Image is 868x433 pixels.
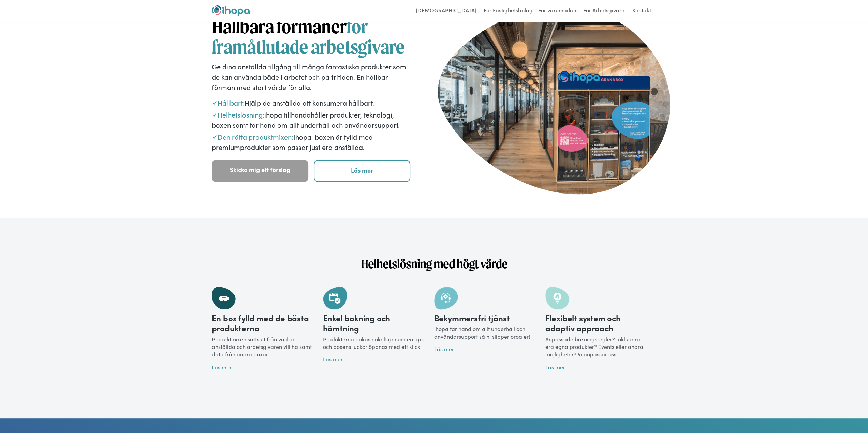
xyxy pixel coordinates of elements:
p: ihopa tillhandahåller produkter, teknologi, boxen samt tar hand om allt underhåll och användarsup... [212,109,411,130]
a: Läs mer [314,160,410,182]
a: Läs mer [323,356,343,363]
a: home [212,5,250,16]
img: ihopa logo [212,5,250,16]
span: för framåtlutade arbetsgivare [212,15,404,58]
a: För Fastighetsbolag [482,5,534,16]
p: Ge dina anställda tillgång till många fantastiska produkter som de kan använda både i arbetet och... [212,61,411,92]
a: För varumärken [536,5,579,16]
span: ✓ Den rätta produktmixen: [212,132,293,141]
p: Hjälp de anställda att konsumera hållbart. [212,97,411,108]
p: ihopa tar hand om allt underhåll och användarsupport så ni slipper oroa er! [434,323,536,340]
h2: Bekymmersfri tjänst [434,313,510,323]
span: ✓ Hållbart: [212,98,245,107]
h2: Flexibelt system och adaptiv approach [545,313,647,333]
a: Kontakt [628,5,655,16]
p: Produkterna bokas enkelt genom en app och boxens luckor öppnas med ett klick. [323,333,425,351]
p: Ihopa-boxen är fylld med premiumprodukter som passar just era anställda. [212,132,411,152]
h1: Hållbara förmåner [212,16,411,57]
span: ✓ Helhetslösning: [212,110,264,119]
a: Läs mer [212,364,232,371]
a: För Arbetsgivare [582,5,626,16]
h2: Enkel bokning och hämtning [323,313,425,333]
a: Läs mer [434,345,454,353]
a: [DEMOGRAPHIC_DATA] [412,5,480,16]
a: Läs mer [545,364,565,371]
p: Anpassade bokningsregler? Inkludera era egna produkter? Events eller andra möjligheter? Vi anpass... [545,333,647,358]
h2: En box fylld med de bästa produkterna [212,313,314,333]
a: Skicka mig ett förslag [212,160,308,182]
p: Produktmixen sätts utifrån vad de anställda och arbetsgivaren vill ha samt data från andra boxar. [212,333,314,358]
